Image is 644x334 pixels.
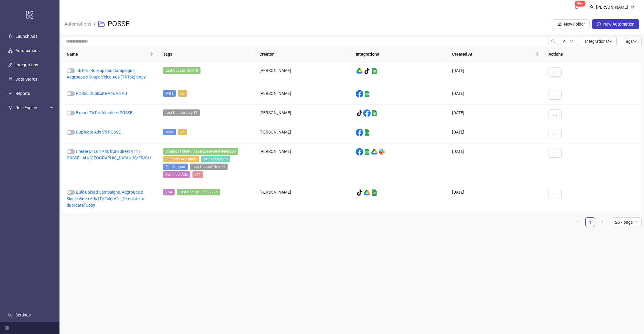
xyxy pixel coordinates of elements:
[563,39,567,44] span: All
[63,20,93,27] a: Automations
[163,189,175,195] span: VSA
[551,39,555,43] span: search
[630,5,634,9] span: down
[8,106,12,110] span: fork
[255,124,351,143] div: [PERSON_NAME]
[158,46,255,62] th: Tags
[578,37,617,46] button: Integrationsdown
[585,39,612,44] span: Integrations
[597,217,607,227] button: right
[608,39,612,43] span: down
[447,124,544,143] div: [DATE]
[600,220,604,224] span: right
[590,5,594,9] span: user
[633,39,637,43] span: down
[192,171,203,178] span: v11
[76,110,132,115] a: Export TikTok Identities POSSE
[553,191,557,196] span: ...
[163,109,200,116] span: Last Update July-17
[603,22,634,26] span: New Automation
[255,105,351,124] div: [PERSON_NAME]
[163,164,188,170] span: Edit Support
[201,156,230,162] span: GDrive Support
[447,85,544,105] div: [DATE]
[255,85,351,105] div: [PERSON_NAME]
[585,217,595,227] li: 1
[15,62,38,67] a: Integrations
[163,129,176,135] span: Meta
[553,70,557,74] span: ...
[15,48,40,53] a: Automations
[447,62,544,85] div: [DATE]
[617,37,642,46] button: Tagsdown
[163,90,176,97] span: Meta
[178,90,187,97] span: v6
[5,326,9,330] span: menu-fold
[15,91,30,96] a: Reports
[108,19,130,29] h3: POSSE
[549,67,562,77] button: ...
[549,90,562,100] button: ...
[76,130,121,134] a: Duplicate Ads V5 POSSE
[163,156,199,162] span: Supports Ad Labels
[447,184,544,214] div: [DATE]
[351,46,447,62] th: Integrations
[15,102,48,114] span: Rule Engine
[447,105,544,124] div: [DATE]
[98,21,105,28] span: folder-open
[594,4,630,10] div: [PERSON_NAME]
[255,46,351,62] th: Creator
[570,40,573,43] span: down
[15,313,31,317] a: Settings
[15,77,37,81] a: Data Stores
[558,37,578,46] button: Alldown
[447,143,544,184] div: [DATE]
[576,220,580,224] span: left
[94,15,96,34] li: /
[549,129,562,138] button: ...
[255,184,351,214] div: [PERSON_NAME]
[557,22,562,26] span: folder-add
[564,22,585,26] span: New Folder
[575,1,586,7] sup: 1583
[597,217,607,227] li: Next Page
[615,218,638,227] span: 25 / page
[549,189,562,198] button: ...
[67,149,151,160] a: Create or Edit Ads from Sheet V11 | POSSE - AU/[GEOGRAPHIC_DATA]/US/FR/CH
[62,46,158,62] th: Name
[190,164,228,170] span: Last Update: Nov-11
[553,150,557,155] span: ...
[177,189,220,195] span: Last Update: Jan - 2025
[163,171,190,178] span: Reminder Ads
[15,34,37,39] a: Launch Ads
[163,148,238,155] span: Dropbox Folder / Asset placement detection
[447,46,544,62] th: Created At
[452,51,534,57] span: Created At
[178,129,187,135] span: v5
[163,67,200,74] span: Last Update: Nov-18
[67,68,146,79] a: TikTok | Bulk-upload Campaigns, Adgroups & Single Video Ads (TikTok) Copy
[553,19,590,29] button: New Folder
[553,92,557,97] span: ...
[544,46,642,62] th: Actions
[67,51,149,57] span: Name
[592,19,639,29] button: New Automation
[586,218,595,227] a: 1
[553,112,557,117] span: ...
[76,91,127,96] a: POSSE Duplicate Ads V6 AU
[597,22,601,26] span: plus-circle
[255,62,351,85] div: [PERSON_NAME]
[553,131,557,136] span: ...
[574,217,583,227] button: left
[574,217,583,227] li: Previous Page
[549,109,562,119] button: ...
[575,5,579,9] span: bell
[624,39,637,44] span: Tags
[612,217,642,227] div: Page Size
[255,143,351,184] div: [PERSON_NAME]
[67,190,144,208] a: Bulk-upload Campaigns, Adgroups & Single Video Ads (TikTok) V2 | [Template to duplicate] Copy
[549,148,562,158] button: ...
